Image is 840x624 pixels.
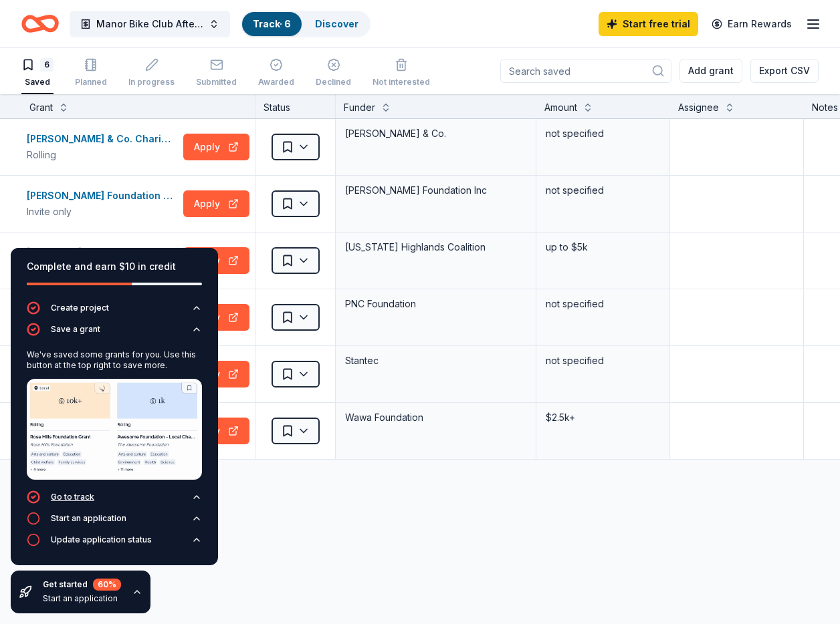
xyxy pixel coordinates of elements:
div: not specified [544,124,661,143]
div: Save a grant [27,344,202,490]
div: Start an application [43,593,121,604]
button: Awarded [258,53,294,94]
div: Stantec [344,351,528,370]
div: Save a grant [51,324,100,335]
div: Get started [43,579,121,591]
div: Planned [75,77,107,88]
div: Declined [316,77,351,88]
div: 60 % [93,579,121,591]
a: Earn Rewards [704,12,800,36]
div: We've saved some grants for you. Use this button at the top right to save more. [27,349,202,371]
button: Declined [316,53,351,94]
div: Create project [51,303,109,313]
div: [PERSON_NAME] & Co. [344,124,528,143]
span: Manor Bike Club After-School & Youth Sports Support [96,16,203,32]
div: up to $5k [544,238,661,257]
div: [US_STATE] Highlands Coalition [344,238,528,257]
button: Submitted [196,53,237,94]
div: Not interested [373,77,430,88]
img: Save [27,379,202,480]
button: Apply [183,134,249,160]
button: Export CSV [750,59,819,83]
div: Saved [21,77,54,88]
div: Notes [812,100,838,116]
button: Start an application [27,512,202,533]
div: 6 [40,58,54,71]
div: not specified [544,351,661,370]
div: $2.5k+ [544,408,661,427]
button: Track· 6Discover [241,11,371,37]
button: Create project [27,301,202,323]
div: Invite only [27,204,178,220]
button: Not interested [373,53,430,94]
button: Save a grant [27,323,202,344]
div: Complete and earn $10 in credit [27,259,202,275]
div: Update application status [51,534,152,545]
div: Rolling [27,147,178,163]
div: Go to track [51,492,94,502]
div: Start an application [51,513,126,524]
button: In progress [128,53,175,94]
button: Manor Bike Club After-School & Youth Sports Support [70,11,230,37]
div: [PERSON_NAME] Foundation Grant [27,188,178,204]
button: Add grant [679,59,742,83]
div: Grant [29,100,53,116]
button: [PERSON_NAME] Foundation GrantInvite only [27,188,178,220]
div: Funder [344,100,375,116]
div: In progress [128,77,175,88]
button: [PERSON_NAME] & Co. Charitable GivingRolling [27,131,178,163]
button: Update application status [27,533,202,555]
div: Amount [544,100,577,116]
div: Wawa Foundation [344,408,528,427]
div: [PERSON_NAME] Foundation Inc [344,181,528,200]
button: Planned [75,53,107,94]
a: Discover [315,18,358,29]
button: 6Saved [21,53,54,94]
div: PNC Foundation [344,295,528,313]
input: Search saved [500,59,671,83]
div: Assignee [678,100,719,116]
div: not specified [544,181,661,200]
a: Home [21,8,59,39]
div: [PERSON_NAME] & Co. Charitable Giving [27,131,178,147]
button: Go to track [27,490,202,512]
a: Track· 6 [253,18,291,29]
a: Start free trial [599,12,698,36]
div: Status [255,94,336,118]
div: Submitted [196,77,237,88]
button: Apply [183,190,249,217]
div: Awarded [258,77,294,88]
div: not specified [544,295,661,313]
